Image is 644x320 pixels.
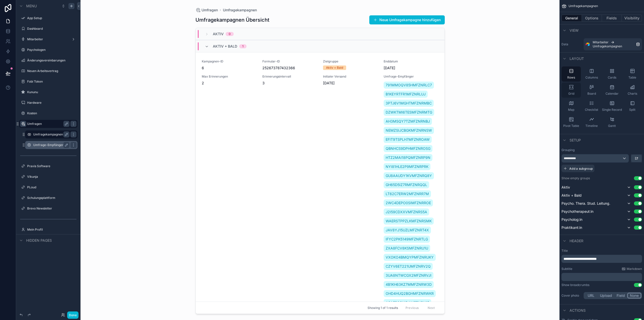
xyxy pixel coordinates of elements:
[561,42,582,46] label: Data
[561,267,572,271] label: Subtitle
[593,44,622,48] span: Umfragekampagnen
[614,293,628,298] button: Field
[561,66,581,82] button: Rows
[561,225,582,230] span: Praktikant:in
[587,92,596,96] span: Board
[26,238,52,243] span: Hidden pages
[627,267,642,271] span: Markdown
[27,48,76,52] label: Psychologen
[585,124,598,128] span: Timeline
[229,32,231,36] div: 0
[561,201,610,206] span: Psycho. Thera. Stud. Leitung.
[561,185,570,190] span: Aktiv
[602,15,622,22] button: Fields
[27,175,76,179] label: Vikunja
[27,58,76,62] label: Änderungsvereinbarungen
[33,132,67,136] a: Umfragekampagnen
[27,185,76,189] label: PLoud
[561,283,589,287] div: Show breadcrumbs
[27,37,69,41] label: Mitarbeiter
[623,99,642,114] button: Split
[561,83,581,98] button: Grid
[585,76,598,80] span: Columns
[561,273,642,281] div: scrollable content
[570,308,586,313] span: Actions
[561,217,582,222] span: Psycholog:in
[593,40,609,44] span: Mitarbeiter
[602,66,622,82] button: Cards
[606,92,619,96] span: Calendar
[561,115,581,130] button: Pivot Table
[582,66,601,82] button: Columns
[608,124,616,128] span: Gantt
[582,115,601,130] button: Timeline
[563,124,579,128] span: Pivot Table
[569,4,598,8] span: Umfragekampagnen
[27,196,76,200] label: Schulungsplattform
[27,164,76,168] label: Praxis Software
[26,4,37,9] span: Menu
[629,108,635,112] span: Split
[627,293,641,298] button: None
[33,143,67,147] label: Umfrage-Empfänger
[561,165,594,172] button: Add a subgroup
[598,293,614,298] button: Upload
[368,306,398,310] span: Showing 1 of 1 results
[561,148,575,152] label: Grouping
[27,16,76,20] label: App Setup
[67,311,78,319] button: Done
[585,108,598,112] span: Checklist
[602,108,622,112] span: Single Record
[622,267,642,271] a: Markdown
[27,90,76,94] label: Kununu
[584,293,598,298] button: URL
[561,249,642,253] label: Title
[27,206,76,210] label: Brevo Newsletter
[27,228,76,232] label: Mein Profil
[27,69,76,73] label: Neuen Arbeitsvertrag
[608,76,616,80] span: Cards
[623,83,642,98] button: Charts
[582,99,601,114] button: Checklist
[568,108,574,112] span: Map
[27,80,76,84] label: Fobi Token
[584,38,642,50] a: MitarbeiterUmfragekampagnen
[27,122,67,126] label: Umfragen
[27,111,76,115] label: Kosten
[561,193,582,198] span: Aktiv + Bald
[570,238,583,243] span: Header
[561,176,590,180] label: Show empty groups
[586,42,590,46] img: Airtable Logo
[622,15,642,22] button: Visibility
[628,76,636,80] span: Table
[561,99,581,114] button: Map
[561,15,582,22] button: General
[602,83,622,98] button: Calendar
[213,44,237,49] span: Aktiv + Bald
[602,99,622,114] button: Single Record
[242,44,244,48] div: 1
[570,56,584,61] span: Layout
[628,92,637,96] span: Charts
[570,28,579,33] span: View
[27,101,76,105] label: Hardware
[567,76,575,80] span: Rows
[27,27,76,31] label: Dashboard
[582,83,601,98] button: Board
